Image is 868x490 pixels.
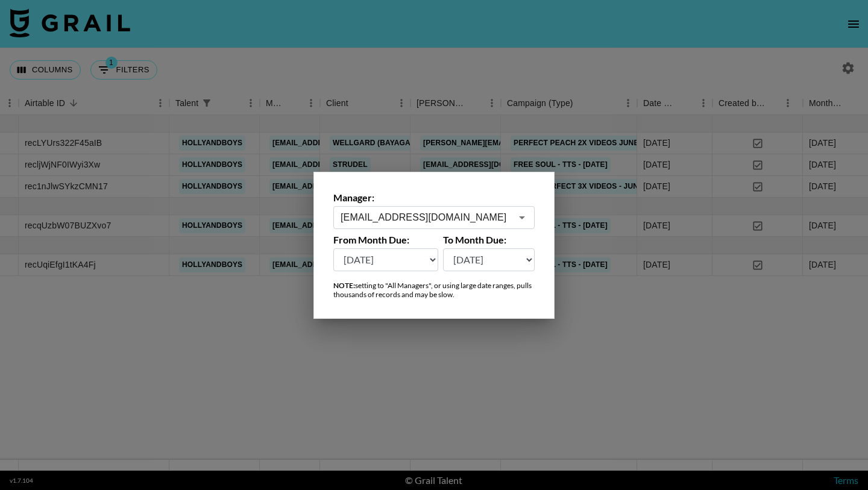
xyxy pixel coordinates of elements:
strong: NOTE: [333,281,355,290]
label: Manager: [333,192,535,204]
label: From Month Due: [333,234,438,246]
button: Open [514,209,530,226]
label: To Month Due: [443,234,535,246]
div: setting to "All Managers", or using large date ranges, pulls thousands of records and may be slow. [333,281,535,299]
